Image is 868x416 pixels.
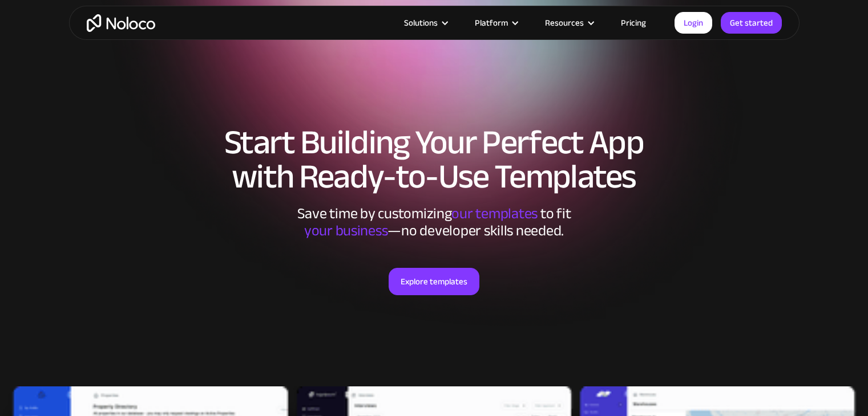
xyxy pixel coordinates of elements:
div: Platform [461,15,531,30]
div: Resources [545,15,584,30]
div: Resources [531,15,607,30]
div: Solutions [390,15,461,30]
h1: Start Building Your Perfect App with Ready-to-Use Templates [80,125,788,194]
a: Get started [721,12,782,34]
span: your business [304,217,388,244]
div: Solutions [404,15,438,30]
a: home [87,14,155,32]
div: Platform [475,15,508,30]
a: Login [675,12,712,34]
span: our templates [451,199,538,227]
a: Explore templates [389,268,479,295]
div: Save time by customizing to fit ‍ —no developer skills needed. [263,205,605,239]
a: Pricing [607,15,660,30]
